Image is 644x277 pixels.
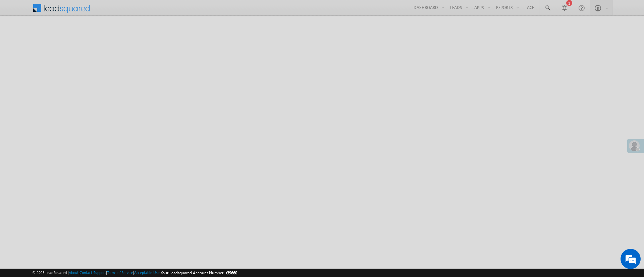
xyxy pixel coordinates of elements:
[32,270,237,276] span: © 2025 LeadSquared | | | | |
[69,270,78,275] a: About
[79,270,106,275] a: Contact Support
[227,270,237,275] span: 39660
[107,270,133,275] a: Terms of Service
[134,270,160,275] a: Acceptable Use
[161,270,237,275] span: Your Leadsquared Account Number is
